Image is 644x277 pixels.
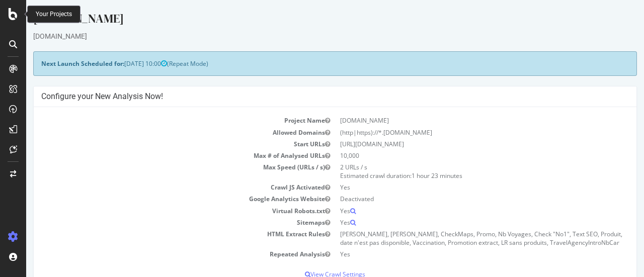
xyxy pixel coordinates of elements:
[385,171,436,180] span: 1 hour 23 minutes
[309,217,603,228] td: Yes
[15,59,98,68] strong: Next Launch Scheduled for:
[15,248,309,260] td: Repeated Analysis
[15,217,309,228] td: Sitemaps
[98,59,141,68] span: [DATE] 10:00
[309,127,603,138] td: (http|https)://*.[DOMAIN_NAME]
[7,10,611,31] div: [DOMAIN_NAME]
[309,193,603,205] td: Deactivated
[7,31,611,41] div: [DOMAIN_NAME]
[309,181,603,193] td: Yes
[309,248,603,260] td: Yes
[309,115,603,126] td: [DOMAIN_NAME]
[309,161,603,181] td: 2 URLs / s Estimated crawl duration:
[15,228,309,248] td: HTML Extract Rules
[15,193,309,205] td: Google Analytics Website
[36,10,72,19] div: Your Projects
[309,205,603,217] td: Yes
[15,181,309,193] td: Crawl JS Activated
[309,138,603,150] td: [URL][DOMAIN_NAME]
[15,205,309,217] td: Virtual Robots.txt
[7,51,611,76] div: (Repeat Mode)
[15,150,309,161] td: Max # of Analysed URLs
[15,91,603,102] h4: Configure your New Analysis Now!
[15,138,309,150] td: Start URLs
[309,150,603,161] td: 10,000
[309,228,603,248] td: [PERSON_NAME], [PERSON_NAME], CheckMaps, Promo, Nb Voyages, Check "No1", Text SEO, Produit, date ...
[15,161,309,181] td: Max Speed (URLs / s)
[15,115,309,126] td: Project Name
[15,127,309,138] td: Allowed Domains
